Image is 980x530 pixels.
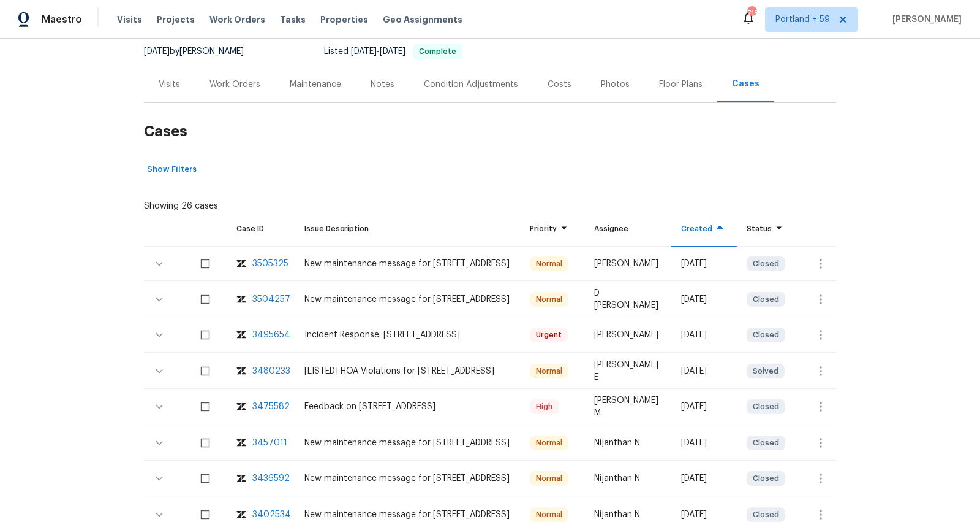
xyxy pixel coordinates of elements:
[748,258,784,270] span: Closed
[380,47,405,56] span: [DATE]
[42,13,82,26] span: Maestro
[147,163,197,177] span: Show Filters
[304,365,510,377] div: [LISTED] HOA Violations for [STREET_ADDRESS]
[236,509,246,521] img: zendesk-icon
[531,258,567,270] span: Normal
[236,401,285,413] a: zendesk-icon3475582
[209,13,265,26] span: Work Orders
[747,223,786,235] div: Status
[144,160,200,179] button: Show Filters
[748,401,784,413] span: Closed
[236,293,285,305] a: zendesk-icon3504257
[531,293,567,305] span: Normal
[548,79,571,91] div: Costs
[531,472,567,485] span: Normal
[594,258,661,270] div: [PERSON_NAME]
[681,509,727,521] div: [DATE]
[324,47,462,56] span: Listed
[659,79,703,91] div: Floor Plans
[236,472,246,485] img: zendesk-icon
[351,47,405,56] span: -
[236,365,246,377] img: zendesk-icon
[280,15,306,24] span: Tasks
[236,472,285,485] a: zendesk-icon3436592
[383,13,462,26] span: Geo Assignments
[748,437,784,449] span: Closed
[236,401,246,413] img: zendesk-icon
[304,509,510,521] div: New maintenance message for [STREET_ADDRESS]
[252,437,287,449] div: 3457011
[775,13,830,26] span: Portland + 59
[236,258,285,270] a: zendesk-icon3505325
[531,329,567,341] span: Urgent
[144,47,170,56] span: [DATE]
[252,472,290,485] div: 3436592
[594,394,661,419] div: [PERSON_NAME] M
[252,329,290,341] div: 3495654
[236,437,246,449] img: zendesk-icon
[236,509,285,521] a: zendesk-icon3402534
[594,287,661,312] div: D [PERSON_NAME]
[681,472,727,485] div: [DATE]
[157,13,195,26] span: Projects
[594,437,661,449] div: Nijanthan N
[304,293,510,305] div: New maintenance message for [STREET_ADDRESS]
[531,437,567,449] span: Normal
[414,48,461,55] span: Complete
[371,79,394,91] div: Notes
[117,13,142,26] span: Visits
[144,195,218,212] div: Showing 26 cases
[681,223,727,235] div: Created
[424,79,518,91] div: Condition Adjustments
[747,7,756,20] div: 718
[681,293,727,305] div: [DATE]
[531,401,557,413] span: High
[236,365,285,377] a: zendesk-icon3480233
[594,509,661,521] div: Nijanthan N
[594,329,661,341] div: [PERSON_NAME]
[748,472,784,485] span: Closed
[732,78,759,90] div: Cases
[304,258,510,270] div: New maintenance message for [STREET_ADDRESS]
[601,79,630,91] div: Photos
[748,293,784,305] span: Closed
[144,44,258,59] div: by [PERSON_NAME]
[594,359,661,383] div: [PERSON_NAME] E
[531,509,567,521] span: Normal
[236,329,246,341] img: zendesk-icon
[681,401,727,413] div: [DATE]
[236,293,246,305] img: zendesk-icon
[748,509,784,521] span: Closed
[144,103,836,160] h2: Cases
[252,365,290,377] div: 3480233
[304,401,510,413] div: Feedback on [STREET_ADDRESS]
[304,329,510,341] div: Incident Response: [STREET_ADDRESS]
[681,329,727,341] div: [DATE]
[252,401,290,413] div: 3475582
[236,223,285,235] div: Case ID
[290,79,341,91] div: Maintenance
[594,472,661,485] div: Nijanthan N
[681,258,727,270] div: [DATE]
[594,223,661,235] div: Assignee
[304,223,510,235] div: Issue Description
[252,509,291,521] div: 3402534
[748,329,784,341] span: Closed
[530,223,575,235] div: Priority
[209,79,260,91] div: Work Orders
[351,47,377,56] span: [DATE]
[748,365,783,377] span: Solved
[159,79,180,91] div: Visits
[681,365,727,377] div: [DATE]
[236,258,246,270] img: zendesk-icon
[236,329,285,341] a: zendesk-icon3495654
[304,472,510,485] div: New maintenance message for [STREET_ADDRESS]
[531,365,567,377] span: Normal
[252,258,288,270] div: 3505325
[681,437,727,449] div: [DATE]
[304,437,510,449] div: New maintenance message for [STREET_ADDRESS]
[320,13,368,26] span: Properties
[236,437,285,449] a: zendesk-icon3457011
[252,293,290,305] div: 3504257
[888,13,962,26] span: [PERSON_NAME]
